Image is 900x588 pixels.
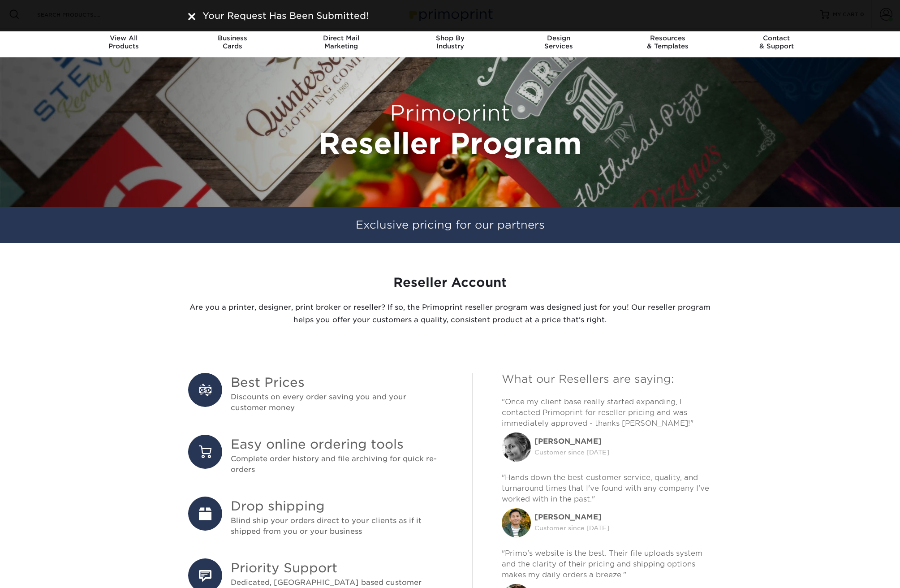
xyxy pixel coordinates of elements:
[502,548,712,580] p: "Primo's website is the best. Their file uploads system and the clarity of their pricing and ship...
[188,497,444,537] li: Blind ship your orders direct to your clients as if it shipped from you or your business
[613,34,722,42] span: Resources
[69,29,178,57] a: View AllProducts
[396,34,504,50] div: Industry
[188,373,444,413] li: Discounts on every order saving you and your customer money
[231,373,444,392] span: Best Prices
[613,29,722,57] a: Resources& Templates
[181,207,719,243] div: Exclusive pricing for our partners
[188,435,444,475] li: Complete order history and file archiving for quick re-orders
[502,472,712,505] p: "Hands down the best customer service, quality, and turnaround times that I've found with any com...
[287,34,396,42] span: Direct Mail
[178,34,287,50] div: Cards
[231,497,444,515] span: Drop shipping
[534,436,609,447] div: [PERSON_NAME]
[502,508,531,537] img: Harold W.
[502,397,712,429] p: "Once my client base really started expanding, I contacted Primoprint for reseller pricing and wa...
[613,34,722,50] div: & Templates
[188,126,712,161] h1: Reseller Program
[188,275,712,290] h3: Reseller Account
[534,449,609,456] small: Customer since [DATE]
[396,29,504,57] a: Shop ByIndustry
[178,29,287,57] a: BusinessCards
[231,558,444,577] span: Priority Support
[502,373,712,386] h4: What our Resellers are saying:
[69,34,178,42] span: View All
[504,34,613,50] div: Services
[287,29,396,57] a: Direct MailMarketing
[504,34,613,42] span: Design
[178,34,287,42] span: Business
[502,432,531,462] img: Mindy P.
[722,29,831,57] a: Contact& Support
[287,34,396,50] div: Marketing
[188,100,712,126] h2: Primoprint
[504,29,613,57] a: DesignServices
[396,34,504,42] span: Shop By
[202,10,369,21] span: Your Request Has Been Submitted!
[69,34,178,50] div: Products
[722,34,831,50] div: & Support
[188,13,195,20] img: close
[188,301,712,326] p: Are you a printer, designer, print broker or reseller? If so, the Primoprint reseller program was...
[534,512,609,523] div: [PERSON_NAME]
[722,34,831,42] span: Contact
[231,435,444,454] span: Easy online ordering tools
[534,524,609,532] small: Customer since [DATE]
